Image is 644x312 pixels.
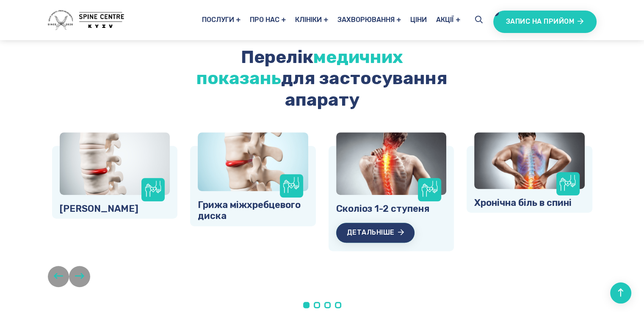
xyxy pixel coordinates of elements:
[493,11,597,33] div: Запис на прийом
[474,197,572,208] a: Хронічна біль в спині
[196,47,403,89] span: медичних показань
[188,47,457,110] h2: Перелік для застосування апарату
[60,203,138,214] a: [PERSON_NAME]
[198,200,308,222] a: Грижа міжхребцевого диска
[336,203,429,214] a: Сколіоз 1-2 ступеня
[48,10,124,30] img: logo
[336,223,415,243] a: Детальніше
